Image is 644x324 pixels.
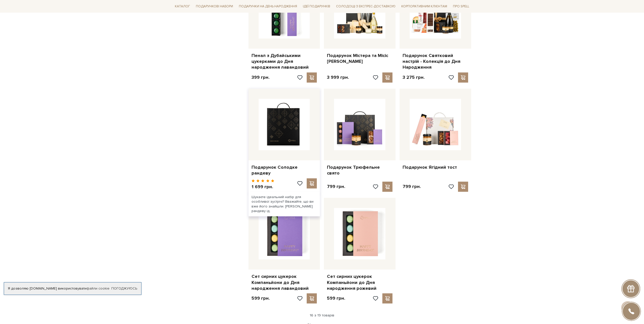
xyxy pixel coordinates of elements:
p: 1 699 грн. [252,184,275,190]
div: 16 з 19 товарів [171,313,473,318]
a: Солодощі з експрес-доставкою [334,2,398,11]
p: 3 999 грн. [327,74,349,80]
span: Про Spell [451,3,471,10]
p: 3 275 грн. [403,74,425,80]
p: 399 грн. [252,74,269,80]
a: Подарунок Трюфельне свято [327,164,392,176]
p: 599 грн. [327,295,345,301]
a: Сет сирних цукерок Компаньйони до Дня народження лавандовий [252,274,317,291]
a: файли cookie [87,286,110,291]
a: Сет сирних цукерок Компаньйони до Дня народження рожевий [327,274,392,291]
img: Подарунок Солодке рандеву [259,99,310,150]
span: Подарункові набори [194,3,235,10]
span: Подарунки на День народження [237,3,299,10]
a: Подарунок Ягідний тост [403,164,468,170]
span: Ідеї подарунків [301,3,332,10]
div: Я дозволяю [DOMAIN_NAME] використовувати [4,286,141,291]
a: Подарунок Солодке рандеву [252,164,317,176]
span: Каталог [173,3,192,10]
a: Подарунок Святковий настрій - Колекція до Дня Народження [403,53,468,70]
p: 799 грн. [327,184,345,189]
div: Шукаєте ідеальний набір для особливої зустрічі? Вважайте, що ви вже його знайшли. [PERSON_NAME] р... [248,192,320,216]
a: Погоджуюсь [111,286,137,291]
a: Подарунок Містера та Місіс [PERSON_NAME] [327,53,392,65]
a: Пенал з Дубайськими цукерками до Дня народження лавандовий [252,53,317,70]
p: 799 грн. [403,184,421,189]
a: Корпоративним клієнтам [399,2,449,11]
p: 599 грн. [252,295,270,301]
